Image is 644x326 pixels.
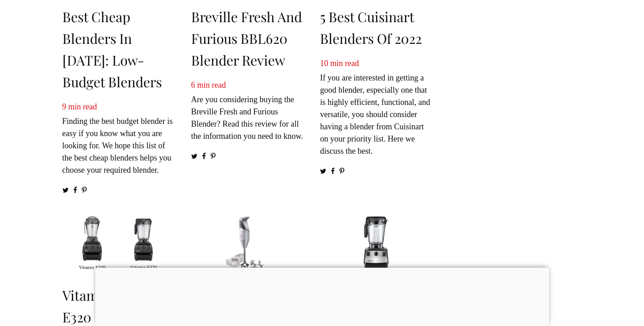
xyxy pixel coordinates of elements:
[320,59,328,68] span: 10
[191,80,195,90] span: 6
[191,213,304,276] img: Bamix Gastro Pro-2 G200 Hand Blender Review
[320,8,422,47] a: 5 Best Cuisinart Blenders of 2022
[191,79,304,142] p: Are you considering buying the Breville Fresh and Furious Blender? Read this review for all the i...
[197,80,226,90] span: min read
[458,14,580,285] iframe: Advertisement
[62,102,66,111] span: 9
[330,59,359,68] span: min read
[191,8,302,69] a: Breville Fresh and Furious BBL620 Blender Review
[62,8,162,91] a: Best Cheap Blenders in [DATE]: Low-Budget Blenders
[62,101,175,176] p: Finding the best budget blender is easy if you know what you are looking for. We hope this list o...
[62,213,175,276] img: Vitamix E310 & E320 Explorian Series Review
[95,268,549,324] iframe: Advertisement
[320,213,432,276] img: Vitamix 5300 Blender Review
[68,102,97,111] span: min read
[320,57,432,157] p: If you are interested in getting a good blender, especially one that is highly efficient, functio...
